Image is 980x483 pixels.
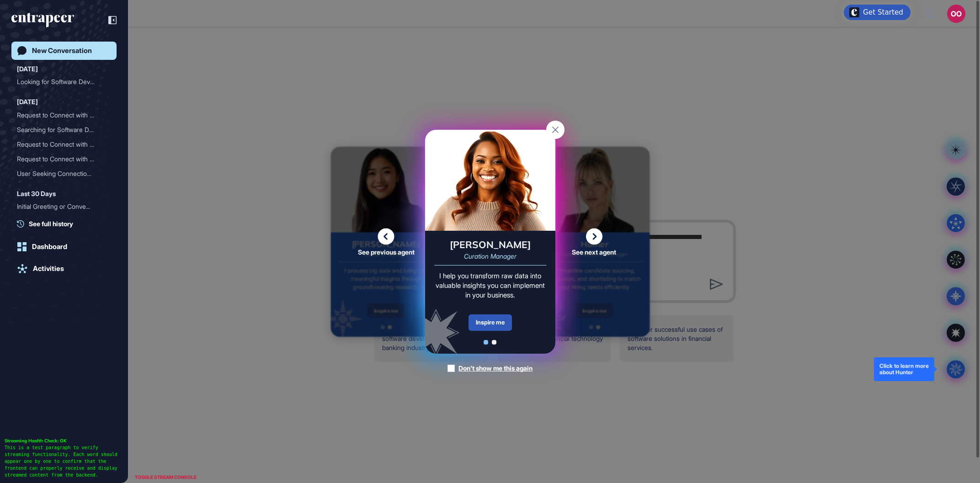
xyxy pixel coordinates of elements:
a: See full history [17,219,117,228]
div: Looking for Software Deve... [17,74,104,89]
div: Request to Connect with H... [17,108,104,122]
div: Request to Connect with H... [17,137,104,152]
div: User Seeking Connection t... [17,166,104,181]
div: Don't show me this again [458,364,533,373]
div: [DATE] [17,64,38,74]
div: Request to Connect with Hunter [17,137,111,152]
div: Searching for Software Developers with Banking or Finance Experience in Turkiye (Max 5 Years Expe... [17,122,111,137]
div: Request to Connect with Hunter [17,108,111,122]
div: Activities [33,265,64,273]
div: Initial Greeting or Conve... [17,199,104,214]
a: Dashboard [11,238,117,256]
div: Last 30 Days [17,188,56,199]
span: See full history [29,219,73,228]
div: Curation Manager [464,253,517,260]
a: Activities [11,260,117,278]
div: New Conversation [32,47,92,55]
div: Looking for Software Developers with Banking or Finance Experience in Turkiye (Max 5 Years) [17,74,111,89]
div: Searching for Software De... [17,122,104,137]
div: Open Get Started checklist [844,5,911,20]
div: Get Started [863,8,903,17]
div: Dashboard [32,243,67,251]
div: Initial Greeting or Conversation Starter [17,199,111,214]
img: curie-card.png [425,130,555,231]
div: [DATE] [17,96,38,107]
span: See previous agent [358,249,415,255]
div: User Seeking Connection to Hunter [17,166,111,181]
div: [PERSON_NAME] [450,240,531,249]
a: New Conversation [11,42,117,60]
div: I help you transform raw data into valuable insights you can implement in your business. [434,271,546,300]
div: Click to learn more about Hunter [879,363,929,376]
div: Request to Connect with H... [17,152,104,166]
div: Inspire me [469,314,512,331]
div: TOGGLE STREAM CONSOLE [133,472,199,483]
button: OO [947,5,965,23]
div: entrapeer-logo [11,13,74,27]
div: Request to Connect with Hunter [17,152,111,166]
span: See next agent [572,249,616,255]
img: launcher-image-alternative-text [849,7,859,17]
